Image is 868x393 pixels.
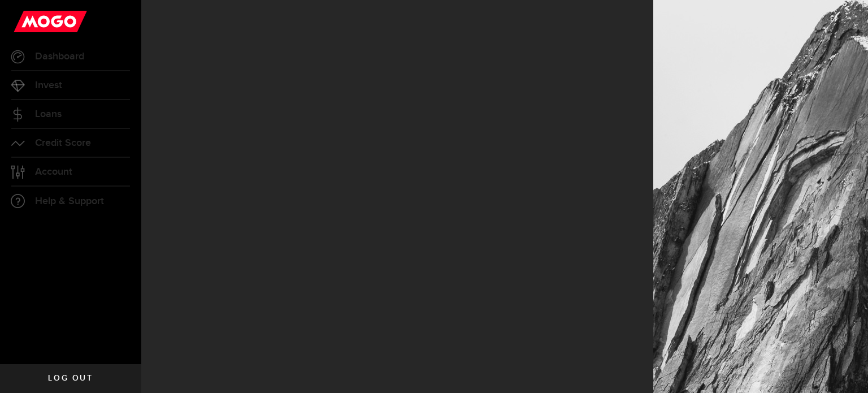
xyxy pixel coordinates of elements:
[48,374,93,382] span: Log out
[35,167,72,177] span: Account
[35,109,62,119] span: Loans
[35,196,104,206] span: Help & Support
[35,51,84,62] span: Dashboard
[35,80,62,90] span: Invest
[35,138,91,148] span: Credit Score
